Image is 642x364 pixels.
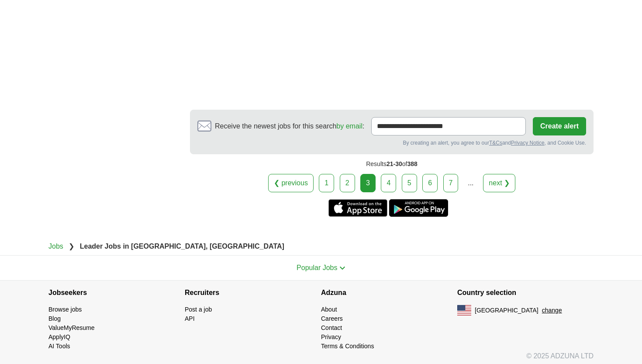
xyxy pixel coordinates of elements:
a: 6 [422,174,438,192]
span: 21-30 [387,160,402,167]
a: by email [336,122,362,130]
a: Post a job [185,306,212,313]
a: ApplyIQ [48,333,70,340]
a: next ❯ [483,174,515,192]
span: ❯ [69,243,74,250]
div: ... [462,174,480,192]
div: 3 [360,174,376,192]
a: T&Cs [489,140,502,146]
h4: Country selection [457,281,594,305]
a: Privacy Notice [511,140,545,146]
a: Privacy [321,333,341,340]
span: Popular Jobs [297,264,337,271]
a: Get the Android app [389,199,448,217]
a: Browse jobs [48,306,82,313]
button: Create alert [533,117,586,135]
a: ❮ previous [268,174,314,192]
img: US flag [457,305,471,315]
button: change [542,306,562,315]
a: 7 [443,174,459,192]
a: 2 [340,174,355,192]
a: API [185,315,195,322]
img: toggle icon [339,266,345,270]
a: About [321,306,337,313]
a: ValueMyResume [48,324,95,331]
span: Receive the newest jobs for this search : [215,121,364,132]
a: Contact [321,324,342,331]
strong: Leader Jobs in [GEOGRAPHIC_DATA], [GEOGRAPHIC_DATA] [80,243,284,250]
a: 1 [319,174,334,192]
div: By creating an alert, you agree to our and , and Cookie Use. [197,139,586,147]
a: Get the iPhone app [328,199,387,217]
a: 5 [402,174,417,192]
a: 4 [381,174,396,192]
a: Careers [321,315,343,322]
span: [GEOGRAPHIC_DATA] [475,306,538,315]
div: Results of [190,154,594,174]
a: AI Tools [48,343,70,350]
a: Jobs [48,243,63,250]
a: Blog [48,315,61,322]
span: 388 [407,160,417,167]
a: Terms & Conditions [321,343,374,350]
